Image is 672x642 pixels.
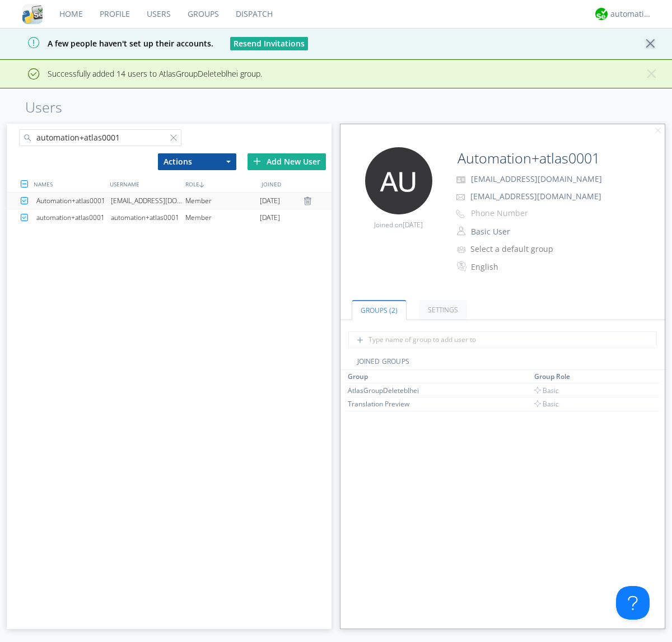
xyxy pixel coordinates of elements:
button: Basic User [467,224,579,240]
input: Type name of group to add user to [348,331,657,348]
img: 373638.png [365,147,432,214]
span: Basic [534,386,559,395]
div: Member [185,193,260,209]
div: AtlasGroupDeleteblhei [348,386,432,395]
div: English [471,261,564,273]
img: plus.svg [253,157,261,165]
a: Automation+atlas0001[EMAIL_ADDRESS][DOMAIN_NAME]Member[DATE] [7,193,332,209]
span: A few people haven't set up their accounts. [8,38,213,49]
img: cddb5a64eb264b2086981ab96f4c1ba7 [22,4,43,24]
img: phone-outline.svg [456,209,465,218]
button: Resend Invitations [230,37,308,50]
a: Settings [419,300,467,320]
div: [EMAIL_ADDRESS][DOMAIN_NAME] [111,193,185,209]
div: automation+atlas0001 [36,209,111,226]
img: icon-alert-users-thin-outline.svg [457,242,468,257]
span: [EMAIL_ADDRESS][DOMAIN_NAME] [470,191,601,201]
span: Successfully added 14 users to AtlasGroupDeleteblhei group. [8,68,262,79]
img: In groups with Translation enabled, this user's messages will be automatically translated to and ... [457,260,468,273]
input: Search users [19,129,181,146]
span: [DATE] [403,220,423,229]
a: automation+atlas0001automation+atlas0001Member[DATE] [7,209,332,226]
div: Add New User [248,153,326,170]
span: [DATE] [260,209,280,226]
div: Member [185,209,260,226]
img: cancel.svg [654,127,662,135]
div: Automation+atlas0001 [36,193,111,209]
div: ROLE [183,176,258,192]
div: automation+atlas0001 [111,209,185,226]
iframe: Toggle Customer Support [616,586,650,620]
div: JOINED GROUPS [340,357,665,370]
span: [DATE] [260,193,280,209]
th: Toggle SortBy [533,370,603,383]
span: [EMAIL_ADDRESS][DOMAIN_NAME] [471,174,602,184]
span: Joined on [374,220,423,229]
a: Groups (2) [352,300,407,320]
img: person-outline.svg [457,227,465,236]
div: Select a default group [470,243,564,255]
input: Name [453,147,634,170]
button: Actions [158,153,236,170]
div: NAMES [31,176,106,192]
div: automation+atlas [610,8,652,20]
div: JOINED [259,176,334,192]
th: Toggle SortBy [603,370,631,383]
div: USERNAME [107,176,183,192]
th: Toggle SortBy [346,370,533,383]
img: d2d01cd9b4174d08988066c6d424eccd [595,8,608,20]
span: Basic [534,399,559,409]
div: Translation Preview [348,399,432,409]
